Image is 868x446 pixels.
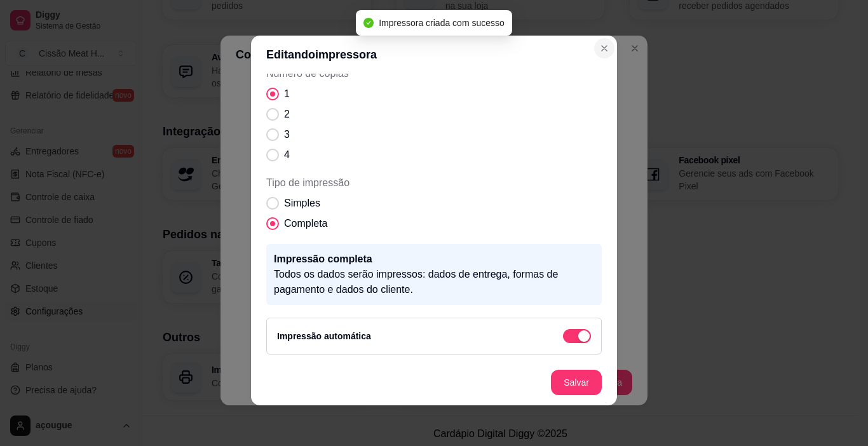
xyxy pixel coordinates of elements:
p: Todos os dados serão impressos: dados de entrega, formas de pagamento e dados do cliente. [274,267,594,297]
button: Close [594,38,614,58]
span: Número de cópias [266,66,602,81]
span: 4 [284,147,290,163]
span: Simples [284,196,320,211]
span: 3 [284,127,290,142]
button: Salvar [551,370,602,395]
label: Impressão automática [277,331,371,341]
span: 2 [284,107,290,122]
div: Número de cópias [266,66,602,163]
span: Tipo de impressão [266,175,602,191]
span: 1 [284,86,290,102]
p: Impressão completa [274,252,594,267]
span: Completa [284,216,327,231]
span: Impressora criada com sucesso [379,18,505,28]
header: Editando impressora [251,36,617,74]
span: check-circle [363,18,374,28]
div: Tipo de impressão [266,175,602,231]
